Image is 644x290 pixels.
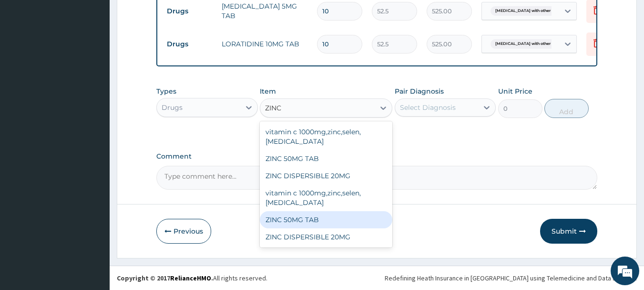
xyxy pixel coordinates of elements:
[156,5,179,28] div: Minimize live chat window
[117,274,213,282] strong: Copyright © 2017 .
[156,152,598,161] label: Comment
[156,219,211,244] button: Previous
[544,99,589,118] button: Add
[260,211,392,228] div: ZINC 50MG TAB
[400,103,456,112] div: Select Diagnosis
[217,34,312,54] td: LORATIDINE 10MG TAB
[260,123,392,150] div: vitamin c 1000mg,zinc,selen,[MEDICAL_DATA]
[55,85,132,182] span: We're online!
[540,219,597,244] button: Submit
[50,54,160,66] div: Chat with us now
[260,228,392,246] div: ZINC DISPERSIBLE 20MG
[260,86,276,96] label: Item
[491,39,582,49] span: [MEDICAL_DATA] with other complicatio...
[18,48,39,72] img: d_794563401_company_1708531726252_794563401
[260,150,392,167] div: ZINC 50MG TAB
[170,274,211,282] a: RelianceHMO
[162,2,217,20] td: Drugs
[385,273,637,283] div: Redefining Heath Insurance in [GEOGRAPHIC_DATA] using Telemedicine and Data Science!
[498,86,532,96] label: Unit Price
[162,103,183,112] div: Drugs
[491,6,577,16] span: [MEDICAL_DATA] with other specified...
[395,86,444,96] label: Pair Diagnosis
[260,167,392,184] div: ZINC DISPERSIBLE 20MG
[162,35,217,53] td: Drugs
[260,184,392,211] div: vitamin c 1000mg,zinc,selen,[MEDICAL_DATA]
[156,87,176,96] label: Types
[5,191,182,224] textarea: Type your message and hit 'Enter'
[110,266,644,290] footer: All rights reserved.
